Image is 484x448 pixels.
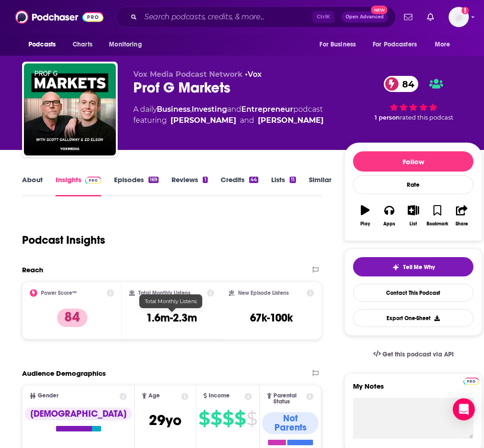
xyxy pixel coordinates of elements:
span: More [435,38,450,51]
span: featuring [133,115,324,126]
span: $ [246,411,257,426]
span: Vox Media Podcast Network [133,70,243,79]
button: Export One-Sheet [353,309,473,327]
div: Open Intercom Messenger [453,398,475,420]
img: Podchaser Pro [463,378,479,385]
span: Open Advanced [346,15,384,19]
button: open menu [102,36,154,53]
div: 169 [148,177,159,183]
a: Contact This Podcast [353,284,473,302]
p: 84 [57,309,87,327]
a: Vox [248,70,262,79]
img: User Profile [449,7,469,27]
div: Bookmark [427,221,448,227]
button: open menu [367,36,430,53]
a: Show notifications dropdown [400,9,416,25]
span: and [227,105,241,114]
span: $ [211,411,222,426]
div: Play [360,221,370,227]
h2: Power Score™ [41,290,77,296]
a: Reviews1 [171,175,207,196]
div: Share [456,221,468,227]
button: open menu [22,36,68,53]
a: Business [157,105,190,114]
span: Age [148,393,160,399]
a: Ed Elson [171,115,236,126]
span: 29 yo [149,411,182,429]
span: Logged in as gmalloy [449,7,469,27]
h2: Reach [22,265,43,274]
span: New [371,6,387,14]
button: Open AdvancedNew [342,11,388,23]
button: Show profile menu [449,7,469,27]
span: Ctrl K [313,11,334,23]
img: tell me why sparkle [392,264,399,271]
h2: New Episode Listens [238,290,289,296]
img: Podchaser - Follow, Share and Rate Podcasts [15,8,103,26]
button: Follow [353,151,473,172]
span: 1 person [375,114,400,121]
div: Apps [383,221,395,227]
span: Income [209,393,230,399]
a: Entrepreneur [241,105,293,114]
span: 84 [393,76,419,92]
img: Podchaser Pro [85,177,101,184]
span: Gender [38,393,58,399]
span: • [245,70,262,79]
a: Get this podcast via API [366,343,461,366]
h2: Total Monthly Listens [138,290,190,296]
div: 44 [249,177,258,183]
span: , [190,105,192,114]
div: Not Parents [262,412,319,434]
div: Search podcasts, credits, & more... [115,6,396,28]
label: My Notes [353,382,473,398]
h3: 1.6m-2.3m [146,311,197,325]
button: tell me why sparkleTell Me Why [353,257,473,276]
span: Charts [73,38,92,51]
a: Charts [67,36,98,53]
span: $ [222,411,233,426]
span: Podcasts [28,38,56,51]
img: Prof G Markets [24,63,116,155]
button: Play [353,199,377,232]
h2: Audience Demographics [22,369,106,378]
svg: Add a profile image [461,7,469,14]
div: A daily podcast [133,104,324,126]
button: Bookmark [426,199,450,232]
div: 11 [290,177,296,183]
a: Show notifications dropdown [423,9,438,25]
div: [DEMOGRAPHIC_DATA] [25,408,132,420]
div: List [410,221,417,227]
span: and [240,115,254,126]
h1: Podcast Insights [22,233,105,247]
div: Rate [353,175,473,194]
button: open menu [428,36,462,53]
input: Search podcasts, credits, & more... [141,10,313,24]
span: Monitoring [109,38,142,51]
button: Share [450,199,473,232]
span: $ [199,411,210,426]
a: About [22,175,43,196]
button: Apps [377,199,401,232]
button: List [401,199,425,232]
span: rated this podcast [400,114,453,121]
span: Get this podcast via API [382,350,454,358]
a: Credits44 [221,175,258,196]
a: InsightsPodchaser Pro [56,175,101,196]
a: Similar [309,175,331,196]
h3: 67k-100k [250,311,293,325]
a: Investing [192,105,227,114]
div: 1 [203,177,207,183]
div: 84 1 personrated this podcast [344,70,482,127]
a: Scott Galloway [258,115,324,126]
button: open menu [313,36,367,53]
a: Pro website [463,376,479,385]
span: For Business [319,38,356,51]
span: $ [234,411,245,426]
a: Episodes169 [114,175,159,196]
a: Lists11 [271,175,296,196]
span: Tell Me Why [403,264,435,271]
span: For Podcasters [373,38,417,51]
